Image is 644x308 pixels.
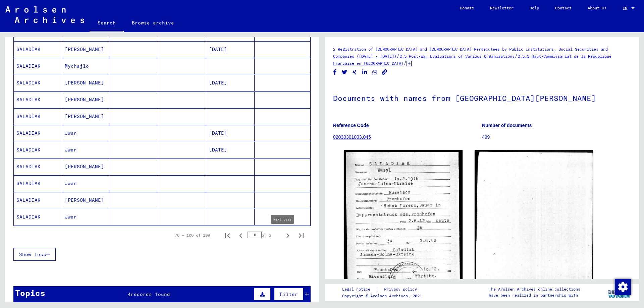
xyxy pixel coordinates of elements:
span: / [396,53,399,59]
button: Copy link [381,68,388,76]
p: have been realized in partnership with [489,292,580,298]
a: 2.3 Post-war Evaluations of Various Organizations [399,54,515,59]
button: Share on Facebook [331,68,338,76]
mat-cell: [PERSON_NAME] [62,41,110,58]
button: Filter [274,288,304,301]
a: Legal notice [342,286,376,293]
div: | [342,286,425,293]
img: yv_logo.png [607,284,632,301]
span: Filter [280,291,298,297]
mat-cell: [DATE] [206,142,255,158]
mat-cell: [DATE] [206,41,255,58]
mat-cell: SALADIAK [14,108,62,125]
p: Copyright © Arolsen Archives, 2021 [342,293,425,299]
mat-cell: Jwan [62,175,110,192]
mat-cell: [PERSON_NAME] [62,91,110,108]
button: Next page [281,229,294,242]
mat-cell: SALADIAK [14,142,62,158]
mat-cell: SALADIAK [14,41,62,58]
button: Last page [294,229,308,242]
mat-cell: SALADIAK [14,91,62,108]
button: First page [221,229,234,242]
mat-cell: [PERSON_NAME] [62,159,110,175]
mat-cell: Mychajlo [62,58,110,74]
img: Change consent [615,279,631,295]
span: records found [131,291,170,297]
a: Search [90,15,124,32]
button: Show less [13,248,56,261]
mat-cell: SALADIAK [14,58,62,74]
span: EN [623,6,630,11]
span: Show less [19,251,46,257]
mat-cell: SALADIAK [14,75,62,91]
mat-cell: [DATE] [206,125,255,141]
div: Change consent [614,279,631,295]
mat-cell: [DATE] [206,75,255,91]
h1: Documents with names from [GEOGRAPHIC_DATA][PERSON_NAME] [333,83,631,112]
button: Previous page [234,229,248,242]
a: 2 Registration of [DEMOGRAPHIC_DATA] and [DEMOGRAPHIC_DATA] Persecutees by Public Institutions, S... [333,47,608,59]
mat-cell: SALADIAK [14,209,62,225]
img: 001.jpg [344,150,463,293]
button: Share on Xing [351,68,358,76]
mat-cell: Jwan [62,125,110,141]
p: The Arolsen Archives online collections [489,286,580,292]
button: Share on Twitter [341,68,348,76]
a: Browse archive [124,15,182,31]
span: 4 [128,291,131,297]
b: Number of documents [482,123,532,128]
mat-cell: [PERSON_NAME] [62,192,110,208]
p: 499 [482,134,631,141]
span: / [515,53,518,59]
mat-cell: [PERSON_NAME] [62,108,110,125]
div: of 5 [248,232,281,238]
mat-cell: SALADIAK [14,125,62,141]
div: 76 – 100 of 109 [175,232,210,238]
mat-cell: Jwan [62,209,110,225]
mat-cell: SALADIAK [14,159,62,175]
button: Share on WhatsApp [371,68,378,76]
span: / [404,60,407,66]
img: Arolsen_neg.svg [5,6,84,23]
mat-cell: SALADIAK [14,175,62,192]
a: 02030301003.045 [333,134,371,140]
mat-cell: SALADIAK [14,192,62,208]
mat-cell: Jwan [62,142,110,158]
img: 002.jpg [475,150,593,297]
a: Privacy policy [379,286,425,293]
b: Reference Code [333,123,369,128]
button: Share on LinkedIn [361,68,368,76]
mat-cell: [PERSON_NAME] [62,75,110,91]
div: Topics [15,287,45,299]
